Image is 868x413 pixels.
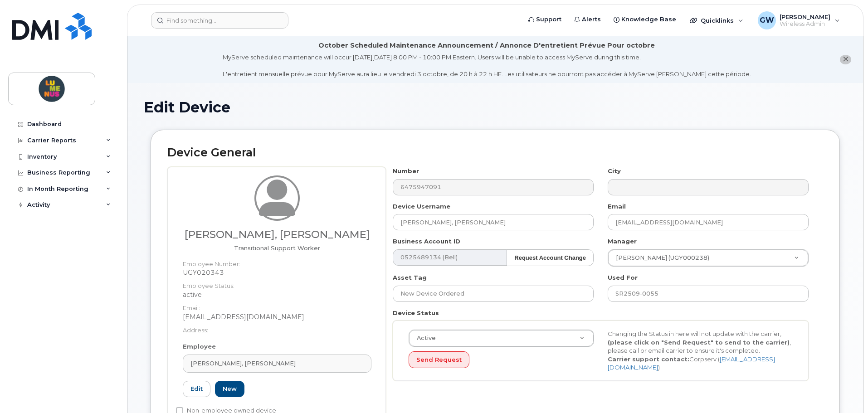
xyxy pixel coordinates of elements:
a: [PERSON_NAME], [PERSON_NAME] [183,355,371,373]
dt: Employee Number: [183,255,371,268]
label: Device Status [393,309,439,317]
a: Edit [183,381,210,398]
dd: active [183,290,371,299]
a: Active [409,330,594,346]
strong: Carrier support contact: [608,355,689,363]
label: Business Account ID [393,237,460,246]
div: MyServe scheduled maintenance will occur [DATE][DATE] 8:00 PM - 10:00 PM Eastern. Users will be u... [223,53,751,78]
span: Job title [234,244,320,252]
label: Manager [608,237,637,246]
span: Active [411,334,436,342]
span: [PERSON_NAME] (UGY000238) [610,254,709,262]
label: Device Username [393,202,450,211]
label: Used For [608,273,638,282]
dd: [EMAIL_ADDRESS][DOMAIN_NAME] [183,312,371,321]
strong: Request Account Change [514,254,586,261]
button: Request Account Change [507,249,594,266]
dt: Email: [183,299,371,312]
label: Asset Tag [393,273,427,282]
a: [EMAIL_ADDRESS][DOMAIN_NAME] [608,355,775,371]
dt: Employee Status: [183,277,371,290]
button: close notification [840,55,851,64]
label: Number [393,167,419,175]
div: Changing the Status in here will not update with the carrier, , please call or email carrier to e... [601,330,800,372]
a: New [215,381,244,398]
span: [PERSON_NAME], [PERSON_NAME] [190,359,296,368]
h2: Device General [167,146,823,159]
dt: Address: [183,321,371,335]
dd: UGY020343 [183,268,371,277]
div: October Scheduled Maintenance Announcement / Annonce D'entretient Prévue Pour octobre [318,41,655,50]
h3: [PERSON_NAME], [PERSON_NAME] [183,229,371,240]
button: Send Request [409,351,469,368]
label: City [608,167,621,175]
label: Email [608,202,626,211]
strong: (please click on "Send Request" to send to the carrier) [608,339,790,346]
h1: Edit Device [144,99,847,115]
a: [PERSON_NAME] (UGY000238) [608,250,808,266]
label: Employee [183,342,216,351]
